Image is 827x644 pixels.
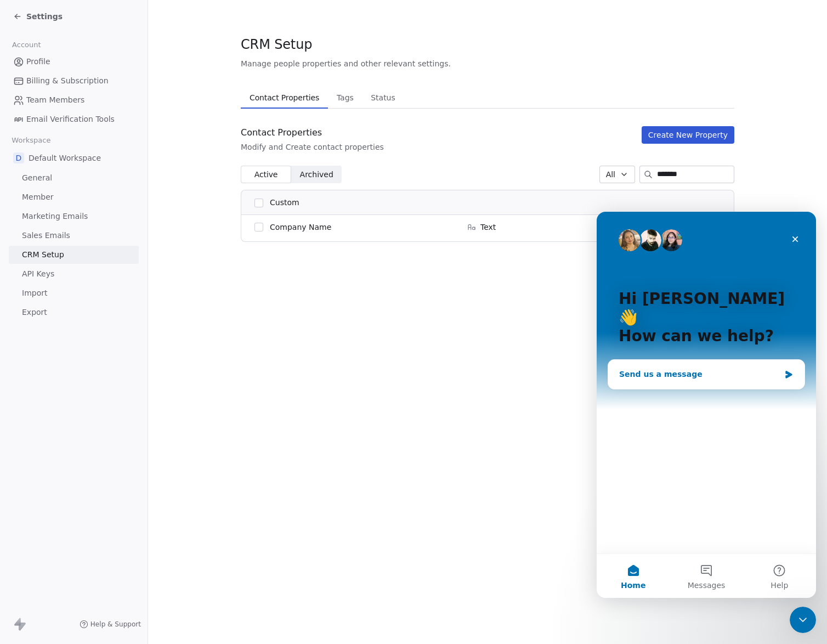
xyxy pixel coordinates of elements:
[22,268,54,280] span: API Keys
[22,172,52,184] span: General
[22,230,70,241] span: Sales Emails
[9,188,139,206] a: Member
[9,72,139,90] a: Billing & Subscription
[29,152,101,163] span: Default Workspace
[22,307,47,318] span: Export
[22,287,47,299] span: Import
[9,303,139,321] a: Export
[9,246,139,264] a: CRM Setup
[9,284,139,302] a: Import
[90,620,141,629] span: Help & Support
[606,169,615,180] span: All
[26,114,115,125] span: Email Verification Tools
[270,197,299,208] span: Custom
[26,11,63,22] span: Settings
[7,37,46,53] span: Account
[13,11,63,22] a: Settings
[9,169,139,187] a: General
[9,53,139,71] a: Profile
[22,249,64,261] span: CRM Setup
[26,75,109,87] span: Billing & Subscription
[26,94,84,106] span: Team Members
[80,620,141,629] a: Help & Support
[245,90,324,105] span: Contact Properties
[22,191,54,203] span: Member
[9,110,139,128] a: Email Verification Tools
[241,126,384,139] div: Contact Properties
[241,142,384,152] div: Modify and Create contact properties
[13,152,24,163] span: D
[366,90,400,105] span: Status
[26,56,50,67] span: Profile
[241,58,451,69] span: Manage people properties and other relevant settings.
[300,169,333,180] span: Archived
[9,227,139,245] a: Sales Emails
[332,90,358,105] span: Tags
[22,211,88,222] span: Marketing Emails
[790,607,816,633] iframe: Intercom live chat
[9,207,139,225] a: Marketing Emails
[9,91,139,109] a: Team Members
[9,265,139,283] a: API Keys
[480,222,496,233] span: Text
[642,126,734,144] button: Create New Property
[597,212,816,598] iframe: Intercom live chat
[7,132,55,149] span: Workspace
[241,36,312,53] span: CRM Setup
[270,222,331,233] span: Company Name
